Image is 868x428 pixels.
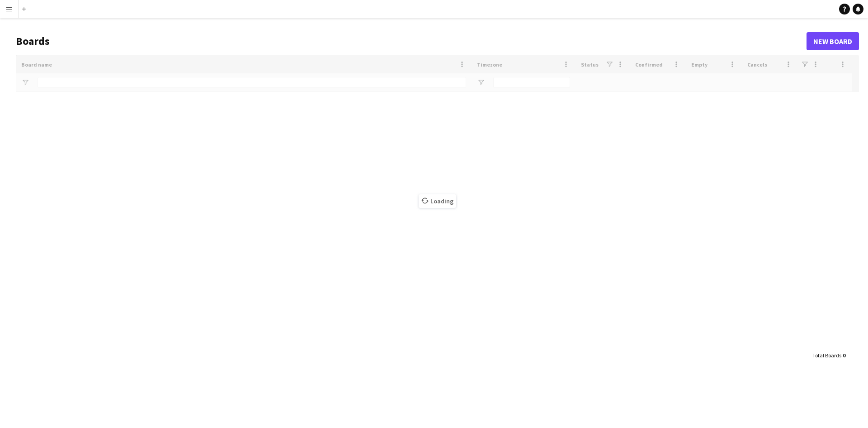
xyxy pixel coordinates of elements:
span: Loading [419,194,456,208]
a: New Board [807,32,859,50]
div: : [812,346,845,364]
h1: Boards [16,34,807,48]
span: Total Boards [812,352,841,359]
span: 0 [843,352,845,359]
